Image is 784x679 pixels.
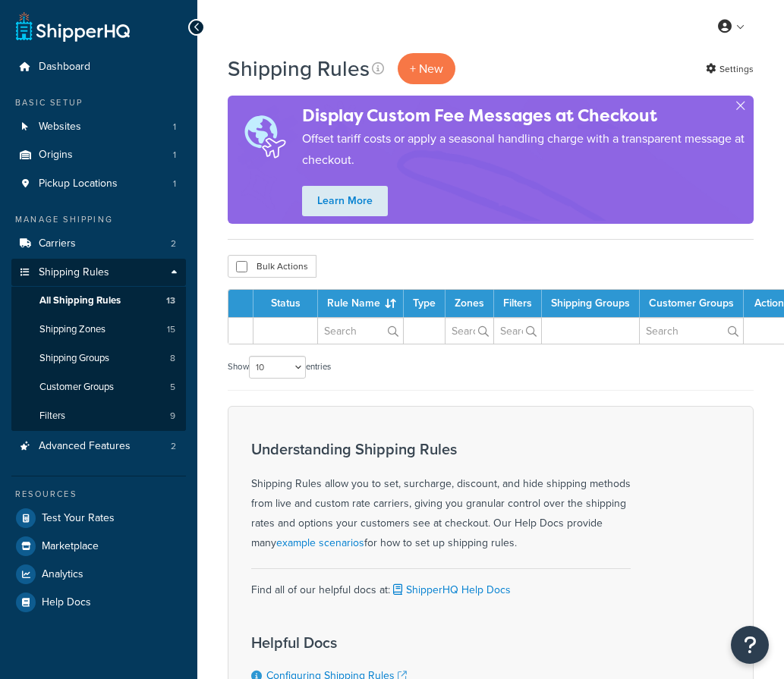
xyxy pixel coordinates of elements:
li: Shipping Rules [11,259,186,432]
input: Search [446,318,493,344]
li: Filters [11,402,186,430]
li: Customer Groups [11,373,186,401]
button: Open Resource Center [731,626,769,664]
img: duties-banner-06bc72dcb5fe05cb3f9472aba00be2ae8eb53ab6f0d8bb03d382ba314ac3c341.png [228,105,302,169]
input: Search [494,318,541,344]
span: Pickup Locations [39,178,118,190]
span: 2 [171,440,176,453]
th: Filters [494,290,542,317]
span: 13 [166,294,175,307]
h1: Shipping Rules [228,54,370,83]
span: 2 [171,237,176,250]
th: Status [253,290,318,317]
a: Help Docs [11,589,186,616]
input: Search [640,318,743,344]
span: Shipping Zones [39,323,105,336]
th: Rule Name [318,290,404,317]
span: 15 [167,323,175,336]
input: Search [318,318,403,344]
span: Help Docs [42,596,91,609]
a: Learn More [302,186,388,216]
a: Websites 1 [11,113,186,141]
span: Websites [39,121,81,134]
li: All Shipping Rules [11,287,186,315]
a: Settings [706,58,754,80]
a: Shipping Groups 8 [11,344,186,373]
div: Basic Setup [11,96,186,109]
span: Dashboard [39,61,90,74]
span: All Shipping Rules [39,294,121,307]
span: Filters [39,410,65,423]
a: Marketplace [11,533,186,560]
h3: Understanding Shipping Rules [251,441,631,457]
label: Show entries [228,356,331,379]
li: Shipping Groups [11,344,186,373]
a: ShipperHQ Home [16,11,130,42]
a: Filters 9 [11,402,186,430]
span: Carriers [39,237,76,250]
span: Shipping Rules [39,266,109,279]
li: Websites [11,113,186,141]
span: Origins [39,149,73,162]
span: 8 [170,352,175,365]
span: 1 [173,121,176,134]
span: Analytics [42,568,83,581]
th: Zones [446,290,494,317]
div: Shipping Rules allow you to set, surcharge, discount, and hide shipping methods from live and cus... [251,441,631,553]
a: Origins 1 [11,141,186,169]
span: 5 [170,381,175,394]
div: Find all of our helpful docs at: [251,568,631,600]
span: 9 [170,410,175,423]
span: Test Your Rates [42,512,115,525]
a: Dashboard [11,53,186,81]
span: Shipping Groups [39,352,109,365]
a: Customer Groups 5 [11,373,186,401]
a: Pickup Locations 1 [11,170,186,198]
a: All Shipping Rules 13 [11,287,186,315]
a: Shipping Zones 15 [11,316,186,344]
p: + New [398,53,455,84]
th: Type [404,290,446,317]
li: Advanced Features [11,432,186,461]
p: Offset tariff costs or apply a seasonal handling charge with a transparent message at checkout. [302,128,754,171]
h4: Display Custom Fee Messages at Checkout [302,103,754,128]
th: Shipping Groups [542,290,640,317]
li: Pickup Locations [11,170,186,198]
span: Marketplace [42,540,99,553]
li: Shipping Zones [11,316,186,344]
span: Customer Groups [39,381,114,394]
a: example scenarios [276,535,364,551]
button: Bulk Actions [228,255,316,278]
div: Resources [11,488,186,501]
div: Manage Shipping [11,213,186,226]
a: Analytics [11,561,186,588]
h3: Helpful Docs [251,634,500,651]
th: Customer Groups [640,290,744,317]
a: ShipperHQ Help Docs [390,582,511,598]
span: 1 [173,149,176,162]
span: Advanced Features [39,440,131,453]
a: Test Your Rates [11,505,186,532]
a: Shipping Rules [11,259,186,287]
li: Origins [11,141,186,169]
select: Showentries [249,356,306,379]
a: Advanced Features 2 [11,432,186,461]
span: 1 [173,178,176,190]
li: Carriers [11,230,186,258]
a: Carriers 2 [11,230,186,258]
